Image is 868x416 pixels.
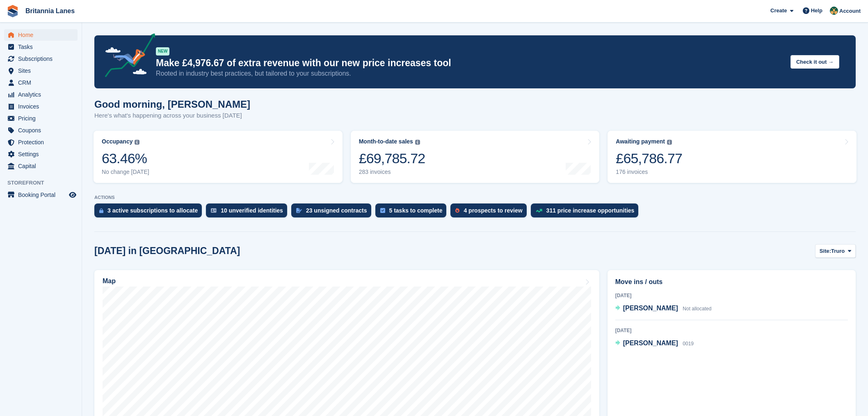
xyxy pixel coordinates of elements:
a: 311 price increase opportunities [531,203,643,222]
a: menu [4,136,78,148]
img: price-adjustments-announcement-icon-8257ccfd72463d97f412b2fc003d46551f7dbcb40ab6d574587a9cd5c0d94... [98,33,155,80]
span: CRM [18,77,67,88]
div: 10 unverified identities [221,207,283,214]
img: verify_identity-adf6edd0f0f0b5bbfe63781bf79b02c33cf7c696d77639b501bdc392416b5a36.svg [211,208,217,213]
span: Booking Portal [18,189,67,201]
div: Occupancy [102,138,132,145]
div: 5 tasks to complete [389,207,443,214]
span: Coupons [18,125,67,136]
div: Month-to-date sales [359,138,413,145]
span: Subscriptions [18,53,67,65]
span: Analytics [18,89,67,100]
a: menu [4,189,78,201]
span: Sites [18,65,67,76]
div: [DATE] [615,292,848,299]
div: Awaiting payment [616,138,665,145]
p: Here's what's happening across your business [DATE] [94,111,250,120]
img: icon-info-grey-7440780725fd019a000dd9b08b2336e03edf1995a4989e88bcd33f0948082b44.svg [135,140,139,145]
img: task-75834270c22a3079a89374b754ae025e5fb1db73e45f91037f5363f120a921f8.svg [380,208,385,213]
div: No change [DATE] [102,169,149,176]
h2: Move ins / outs [615,277,848,287]
a: menu [4,125,78,136]
a: 3 active subscriptions to allocate [94,203,206,222]
a: menu [4,113,78,124]
a: menu [4,101,78,112]
a: [PERSON_NAME] Not allocated [615,303,712,314]
p: Rooted in industry best practices, but tailored to your subscriptions. [156,69,784,78]
img: icon-info-grey-7440780725fd019a000dd9b08b2336e03edf1995a4989e88bcd33f0948082b44.svg [667,140,672,145]
span: Capital [18,160,67,172]
span: Pricing [18,113,67,124]
span: [PERSON_NAME] [623,305,678,312]
div: 283 invoices [359,169,425,176]
span: [PERSON_NAME] [623,340,678,347]
h2: Map [103,277,116,285]
span: Truro [831,247,845,255]
span: Invoices [18,101,67,112]
a: [PERSON_NAME] 0019 [615,338,694,349]
p: ACTIONS [94,195,856,200]
span: Create [770,7,787,15]
a: Britannia Lanes [22,4,78,18]
a: 5 tasks to complete [375,203,451,222]
img: icon-info-grey-7440780725fd019a000dd9b08b2336e03edf1995a4989e88bcd33f0948082b44.svg [415,140,420,145]
img: stora-icon-8386f47178a22dfd0bd8f6a31ec36ba5ce8667c1dd55bd0f319d3a0aa187defe.svg [7,5,19,17]
div: NEW [156,47,169,55]
img: price_increase_opportunities-93ffe204e8149a01c8c9dc8f82e8f89637d9d84a8eef4429ea346261dce0b2c0.svg [536,209,542,213]
img: active_subscription_to_allocate_icon-d502201f5373d7db506a760aba3b589e785aa758c864c3986d89f69b8ff3... [99,208,103,213]
span: Account [839,7,861,15]
span: Home [18,29,67,41]
a: menu [4,53,78,65]
span: Not allocated [683,306,711,312]
div: 4 prospects to review [464,207,522,214]
img: Nathan Kellow [830,7,838,15]
div: 311 price increase opportunities [546,207,635,214]
span: Storefront [7,179,82,187]
a: menu [4,41,78,53]
a: 4 prospects to review [450,203,530,222]
span: 0019 [683,341,694,347]
a: menu [4,65,78,76]
a: menu [4,29,78,41]
a: Preview store [68,190,78,200]
a: 23 unsigned contracts [291,203,375,222]
div: 3 active subscriptions to allocate [107,207,198,214]
a: Month-to-date sales £69,785.72 283 invoices [351,131,600,183]
h2: [DATE] in [GEOGRAPHIC_DATA] [94,245,240,257]
button: Site: Truro [815,244,856,258]
a: Awaiting payment £65,786.77 176 invoices [608,131,857,183]
a: menu [4,89,78,100]
a: 10 unverified identities [206,203,291,222]
button: Check it out → [790,55,839,69]
img: prospect-51fa495bee0391a8d652442698ab0144808aea92771e9ea1ae160a38d050c398.svg [455,208,459,213]
div: £69,785.72 [359,150,425,167]
span: Settings [18,148,67,160]
a: Occupancy 63.46% No change [DATE] [94,131,343,183]
div: 63.46% [102,150,149,167]
div: [DATE] [615,327,848,334]
span: Tasks [18,41,67,53]
p: Make £4,976.67 of extra revenue with our new price increases tool [156,57,784,69]
div: 176 invoices [616,169,682,176]
a: menu [4,160,78,172]
h1: Good morning, [PERSON_NAME] [94,99,250,110]
a: menu [4,77,78,88]
span: Protection [18,136,67,148]
span: Site: [820,247,831,255]
div: £65,786.77 [616,150,682,167]
div: 23 unsigned contracts [306,207,367,214]
img: contract_signature_icon-13c848040528278c33f63329250d36e43548de30e8caae1d1a13099fd9432cc5.svg [296,208,302,213]
span: Help [811,7,822,15]
a: menu [4,148,78,160]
